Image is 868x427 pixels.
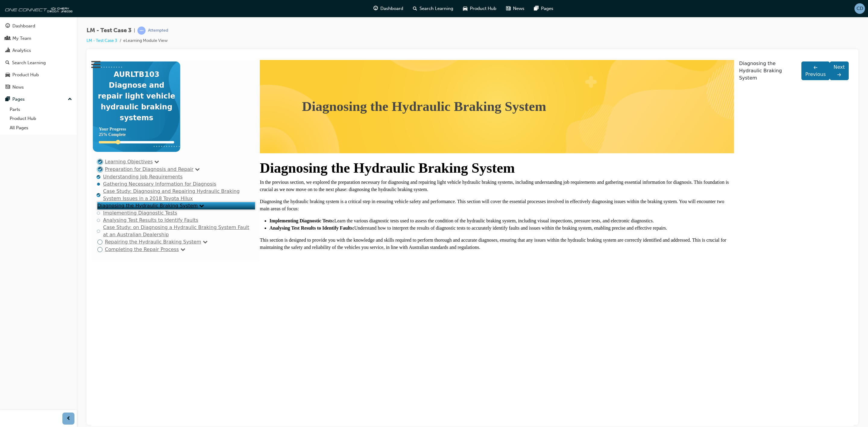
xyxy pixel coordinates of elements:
[148,28,168,33] div: Attempted
[168,177,643,191] p: This section is designed to provide you with the knowledge and skills required to perform thoroug...
[123,37,168,44] li: eLearning Module View
[91,60,854,426] iframe: To enrich screen reader interactions, please activate Accessibility in Grammarly extension settings
[86,27,131,34] span: LM - Test Case 3
[420,5,453,12] span: Search Learning
[2,94,74,105] button: Pages
[2,57,74,68] a: Search Learning
[2,20,74,32] a: Dashboard
[7,105,74,114] a: Parts
[408,2,458,15] a: search-iconSearch Learning
[134,27,135,34] span: |
[541,5,553,12] span: Pages
[463,5,467,12] span: car-icon
[529,2,558,15] a: pages-iconPages
[458,2,501,15] a: car-iconProduct Hub
[5,85,10,90] span: news-icon
[2,33,74,44] a: My Team
[5,48,10,53] span: chart-icon
[12,35,31,42] div: My Team
[168,138,643,152] p: Diagnosing the hydraulic braking system is a critical step in ensuring vehicle safety and perform...
[178,165,263,171] strong: Analysing Test Results to Identify Faults:
[738,2,757,20] a: Next
[534,5,539,12] span: pages-icon
[66,415,71,422] span: prev-icon
[369,2,408,15] a: guage-iconDashboard
[710,2,738,20] a: Previous
[380,5,403,12] span: Dashboard
[2,19,74,94] button: DashboardMy TeamAnalyticsSearch LearningProduct HubNews
[68,96,72,103] span: up-icon
[2,82,74,93] a: News
[7,123,74,133] a: All Pages
[470,5,496,12] span: Product Hub
[854,3,865,14] button: CD
[7,114,74,123] a: Product Hub
[12,84,24,91] div: News
[178,157,643,165] li: Learn the various diagnostic tests used to assess the condition of the hydraulic braking system, ...
[86,38,117,43] a: LM - Test Case 3
[5,97,10,102] span: pages-icon
[12,47,31,54] div: Analytics
[12,96,25,103] div: Pages
[506,5,511,12] span: news-icon
[178,165,643,172] li: Understand how to interpret the results of diagnostic tests to accurately identify faults and iss...
[413,5,417,12] span: search-icon
[12,59,46,66] div: Search Learning
[168,100,423,116] strong: Diagnosing the Hydraulic Braking System
[12,23,35,30] div: Dashboard
[501,2,529,15] a: news-iconNews
[513,5,524,12] span: News
[5,24,10,29] span: guage-icon
[2,45,74,56] a: Analytics
[857,5,863,12] span: CD
[12,71,39,78] div: Product Hub
[3,2,72,14] img: cheryconnect
[5,36,10,41] span: people-icon
[137,27,146,35] span: learningRecordVerb_ATTEMPT-icon
[5,60,10,66] span: search-icon
[5,72,10,78] span: car-icon
[2,69,74,80] a: Product Hub
[178,158,243,163] strong: Implementing Diagnostic Tests:
[168,119,643,133] p: In the previous section, we explored the preparation necessary for diagnosing and repairing light...
[373,5,378,12] span: guage-icon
